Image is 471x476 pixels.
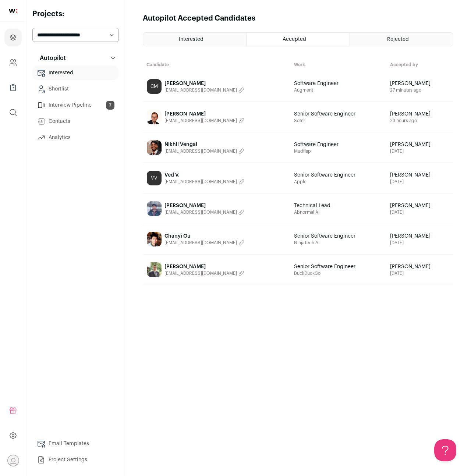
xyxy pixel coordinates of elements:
[294,232,382,240] span: Senior Software Engineer
[390,240,450,246] span: [DATE]
[32,65,119,80] a: Interested
[32,436,119,451] a: Email Templates
[32,82,119,96] a: Shortlist
[294,171,382,179] span: Senior Software Engineer
[294,110,382,118] span: Senior Software Engineer
[390,148,450,154] span: [DATE]
[32,98,119,113] a: Interview Pipeline7
[390,141,450,148] span: [PERSON_NAME]
[164,240,244,246] button: [EMAIL_ADDRESS][DOMAIN_NAME]
[164,171,244,179] span: Ved V.
[390,80,450,87] span: [PERSON_NAME]
[390,110,450,118] span: [PERSON_NAME]
[179,37,203,42] span: Interested
[434,439,456,461] iframe: Help Scout Beacon - Open
[390,202,450,209] span: [PERSON_NAME]
[294,118,383,124] span: Soteri
[32,452,119,467] a: Project Settings
[390,270,450,276] span: [DATE]
[164,118,237,124] span: [EMAIL_ADDRESS][DOMAIN_NAME]
[294,209,383,215] span: Abnormal AI
[147,171,162,185] div: VV
[294,202,382,209] span: Technical Lead
[32,9,119,19] h2: Projects:
[164,202,244,209] span: [PERSON_NAME]
[143,255,290,284] a: [PERSON_NAME] [EMAIL_ADDRESS][DOMAIN_NAME]
[143,224,290,254] a: Chanyi Ou [EMAIL_ADDRESS][DOMAIN_NAME]
[147,79,162,94] div: CM
[350,33,453,46] a: Rejected
[283,37,306,42] span: Accepted
[143,194,290,223] a: [PERSON_NAME] [EMAIL_ADDRESS][DOMAIN_NAME]
[164,209,237,215] span: [EMAIL_ADDRESS][DOMAIN_NAME]
[294,270,383,276] span: DuckDuckGo
[294,148,383,154] span: Mudflap
[147,201,162,216] img: ec019db78b984bf684d6ab424db75c4dfcae62151a18f304e9e584b61739056e
[294,240,383,246] span: NinjaTech AI
[7,455,19,466] button: Open dropdown
[4,29,22,46] a: Projects
[390,209,450,215] span: [DATE]
[35,54,66,63] p: Autopilot
[164,209,244,215] button: [EMAIL_ADDRESS][DOMAIN_NAME]
[106,101,114,110] span: 7
[164,263,244,270] span: [PERSON_NAME]
[164,270,244,276] button: [EMAIL_ADDRESS][DOMAIN_NAME]
[164,232,244,240] span: Chanyi Ou
[9,9,17,13] img: wellfound-shorthand-0d5821cbd27db2630d0214b213865d53afaa358527fdda9d0ea32b1df1b89c2c.svg
[164,179,244,185] button: [EMAIL_ADDRESS][DOMAIN_NAME]
[290,58,386,71] th: Work
[32,51,119,65] button: Autopilot
[164,110,244,118] span: [PERSON_NAME]
[164,179,237,185] span: [EMAIL_ADDRESS][DOMAIN_NAME]
[164,148,244,154] button: [EMAIL_ADDRESS][DOMAIN_NAME]
[164,87,244,93] button: [EMAIL_ADDRESS][DOMAIN_NAME]
[147,262,162,277] img: 877dcf2f142afb389f7d2a4b4a2ebfa0ae0c334ad38bf1f1149b6db2ea2c2b96
[32,114,119,129] a: Contacts
[164,148,237,154] span: [EMAIL_ADDRESS][DOMAIN_NAME]
[143,102,290,132] a: [PERSON_NAME] [EMAIL_ADDRESS][DOMAIN_NAME]
[294,80,382,87] span: Software Engineer
[147,110,162,124] img: d7a7845d6d993e683ee7d2bc9ddabcaa618680b9aafb1f4fd84f53859f5ef0b4.jpg
[164,87,237,93] span: [EMAIL_ADDRESS][DOMAIN_NAME]
[32,130,119,145] a: Analytics
[294,141,382,148] span: Software Engineer
[390,263,450,270] span: [PERSON_NAME]
[390,232,450,240] span: [PERSON_NAME]
[143,163,290,193] a: VV Ved V. [EMAIL_ADDRESS][DOMAIN_NAME]
[147,232,162,246] img: f2ddf393fa9404a7b492d726e72116635320d6e739e79f77273d0ce34de74c41.jpg
[390,87,450,93] span: 27 minutes ago
[294,87,383,93] span: Augment
[387,37,409,42] span: Rejected
[390,171,450,179] span: [PERSON_NAME]
[294,263,382,270] span: Senior Software Engineer
[164,240,237,246] span: [EMAIL_ADDRESS][DOMAIN_NAME]
[390,179,450,185] span: [DATE]
[143,133,290,162] a: Nikhil Vengal [EMAIL_ADDRESS][DOMAIN_NAME]
[164,141,244,148] span: Nikhil Vengal
[143,33,247,46] a: Interested
[164,118,244,124] button: [EMAIL_ADDRESS][DOMAIN_NAME]
[164,270,237,276] span: [EMAIL_ADDRESS][DOMAIN_NAME]
[147,140,162,155] img: 3b4570001cf5f8636d10339494bd87725322e02c3ff76beb0ca194d602b274d0
[390,118,450,124] span: 23 hours ago
[386,58,453,71] th: Accepted by
[143,13,255,24] h1: Autopilot Accepted Candidates
[143,58,290,71] th: Candidate
[4,54,22,71] a: Company and ATS Settings
[143,72,290,101] a: CM [PERSON_NAME] [EMAIL_ADDRESS][DOMAIN_NAME]
[294,179,383,185] span: Apple
[4,79,22,96] a: Company Lists
[164,80,244,87] span: [PERSON_NAME]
